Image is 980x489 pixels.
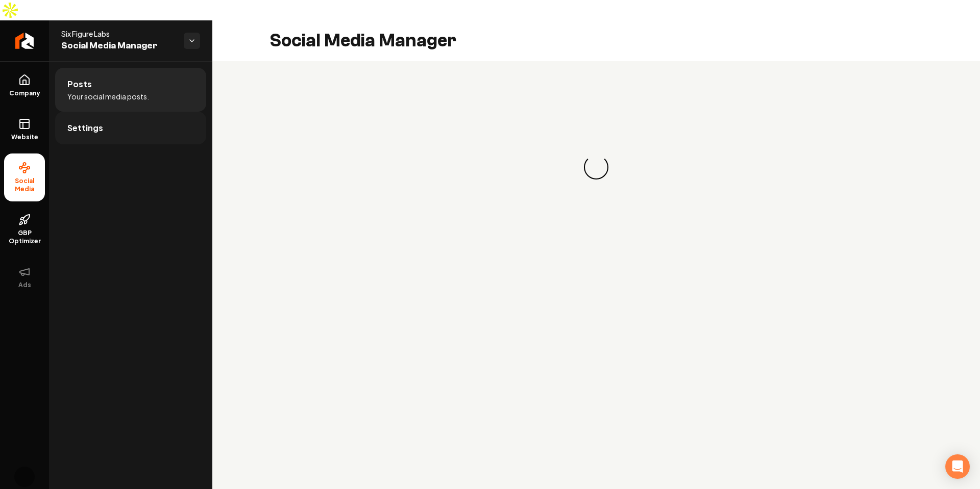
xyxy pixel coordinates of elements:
[5,89,44,97] span: Company
[4,177,45,193] span: Social Media
[55,112,206,144] a: Settings
[4,110,45,149] a: Website
[67,91,149,101] span: Your social media posts.
[269,31,456,51] h2: Social Media Manager
[67,122,103,134] span: Settings
[14,281,35,289] span: Ads
[4,258,45,297] button: Ads
[14,467,35,487] img: Sagar Soni
[580,151,612,183] div: Loading
[7,133,42,141] span: Website
[67,78,92,90] span: Posts
[61,39,176,53] span: Social Media Manager
[4,229,45,245] span: GBP Optimizer
[4,66,45,106] a: Company
[945,454,970,479] div: Open Intercom Messenger
[15,33,34,49] img: Rebolt Logo
[14,467,35,487] button: Open user button
[4,205,45,253] a: GBP Optimizer
[61,29,176,39] span: Six Figure Labs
